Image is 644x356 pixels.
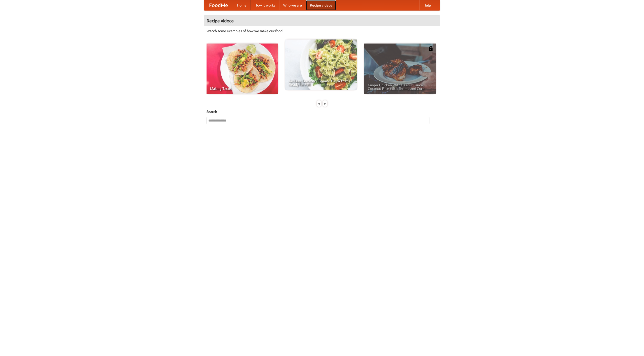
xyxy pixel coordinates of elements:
a: An Easy, Summery Tomato Pasta That's Ready for Fall [285,39,357,90]
span: An Easy, Summery Tomato Pasta That's Ready for Fall [289,79,353,86]
p: Watch some examples of how we make our food! [207,28,437,33]
img: 483408.png [428,46,433,51]
div: » [323,100,327,107]
a: FoodMe [204,0,233,10]
h5: Search [207,109,437,114]
h4: Recipe videos [204,16,440,26]
a: Making Tacos [207,44,278,94]
div: « [317,100,321,107]
a: Who we are [279,0,306,10]
a: Home [233,0,251,10]
a: How it works [251,0,279,10]
a: Help [419,0,435,10]
span: Making Tacos [210,87,274,90]
a: Recipe videos [306,0,336,10]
